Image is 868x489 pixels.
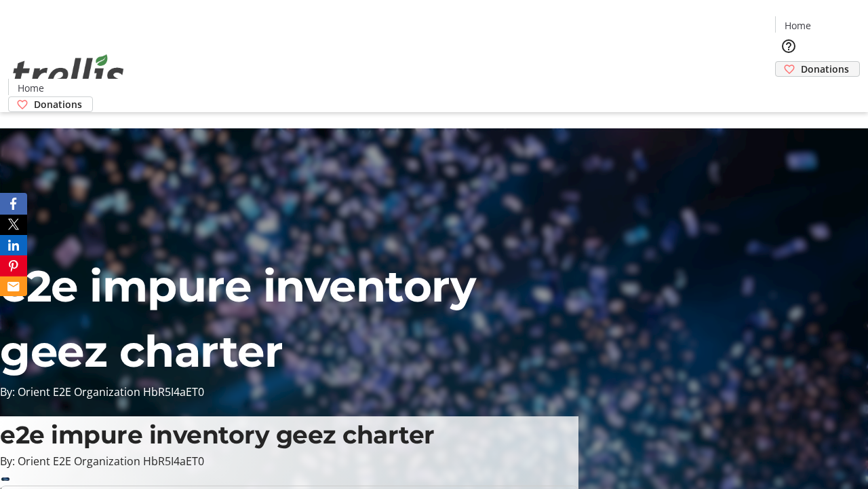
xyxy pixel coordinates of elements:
[18,81,44,95] span: Home
[776,18,819,33] a: Home
[775,77,802,104] button: Cart
[801,62,849,76] span: Donations
[34,97,82,111] span: Donations
[775,33,802,60] button: Help
[9,81,52,95] a: Home
[775,61,860,77] a: Donations
[8,39,129,107] img: Orient E2E Organization HbR5I4aET0's Logo
[8,96,93,112] a: Donations
[785,18,811,33] span: Home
